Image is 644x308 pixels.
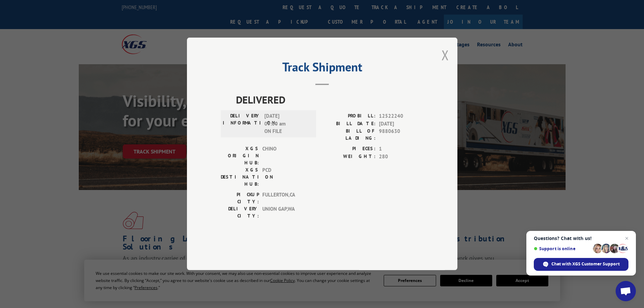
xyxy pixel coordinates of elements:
[322,120,376,128] label: BILL DATE:
[262,167,308,188] span: PCD
[379,145,424,153] span: 1
[322,145,376,153] label: PIECES:
[221,206,259,220] label: DELIVERY CITY:
[534,236,628,241] span: Questions? Chat with us!
[534,258,628,271] div: Chat with XGS Customer Support
[221,62,424,75] h2: Track Shipment
[379,153,424,161] span: 280
[551,261,620,267] span: Chat with XGS Customer Support
[262,145,308,167] span: CHINO
[262,191,308,206] span: FULLERTON , CA
[262,206,308,220] span: UNION GAP , WA
[221,191,259,206] label: PICKUP CITY:
[534,246,591,251] span: Support is online
[236,92,424,108] span: DELIVERED
[322,113,376,120] label: PROBILL:
[623,234,631,242] span: Close chat
[379,128,424,142] span: 9880630
[223,113,261,136] label: DELIVERY INFORMATION:
[322,128,376,142] label: BILL OF LADING:
[616,281,636,301] div: Open chat
[221,167,259,188] label: XGS DESTINATION HUB:
[322,153,376,161] label: WEIGHT:
[379,113,424,120] span: 12522240
[221,145,259,167] label: XGS ORIGIN HUB:
[379,120,424,128] span: [DATE]
[442,46,449,64] button: Close modal
[264,113,310,136] span: [DATE] 09:00 am ON FILE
